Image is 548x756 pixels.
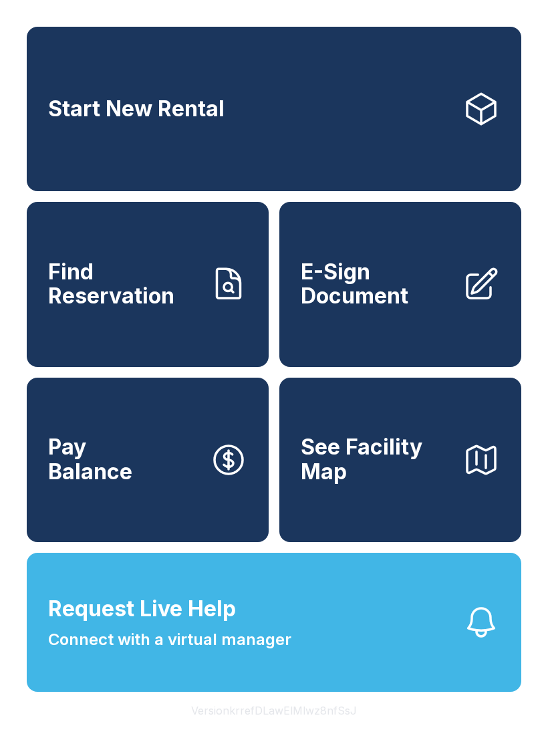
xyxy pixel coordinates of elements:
a: E-Sign Document [279,202,521,366]
button: Request Live HelpConnect with a virtual manager [27,553,521,692]
span: E-Sign Document [301,260,452,309]
span: Find Reservation [48,260,199,309]
button: PayBalance [27,378,269,542]
button: See Facility Map [279,378,521,542]
span: Pay Balance [48,435,132,484]
button: VersionkrrefDLawElMlwz8nfSsJ [180,692,368,729]
a: Find Reservation [27,202,269,366]
a: Start New Rental [27,27,521,191]
span: Connect with a virtual manager [48,628,291,652]
span: Request Live Help [48,593,236,625]
span: Start New Rental [48,97,225,122]
span: See Facility Map [301,435,452,484]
